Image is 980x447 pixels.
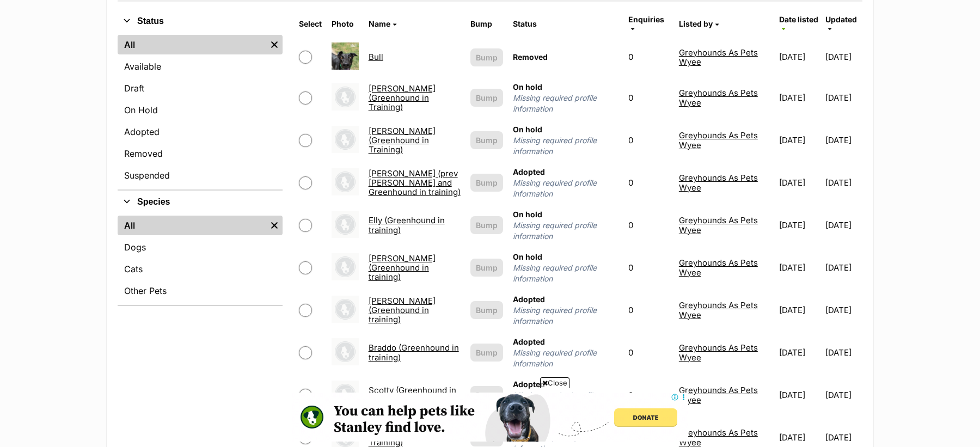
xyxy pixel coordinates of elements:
[118,195,283,209] button: Species
[679,385,758,405] a: Greyhounds As Pets Wyee
[118,33,283,189] div: Status
[513,295,545,304] span: Adopted
[332,253,359,280] img: Johnny (Greenhound in training)
[628,15,664,33] a: Enquiries
[470,89,503,107] button: Bump
[624,38,673,76] td: 0
[332,168,359,195] img: Mickey (prev Toby and Greenhound in training)
[470,301,503,319] button: Bump
[332,42,359,70] img: Bull
[513,379,545,389] span: Adopted
[825,15,857,24] span: Updated
[775,247,824,289] td: [DATE]
[327,11,363,37] th: Photo
[470,344,503,362] button: Bump
[295,11,326,37] th: Select
[679,427,758,447] a: Greyhounds As Pets Wyee
[775,120,824,161] td: [DATE]
[679,215,758,235] a: Greyhounds As Pets Wyee
[266,35,283,54] a: Remove filter
[825,247,861,289] td: [DATE]
[466,11,507,37] th: Bump
[513,135,618,157] span: Missing required profile information
[825,205,861,246] td: [DATE]
[679,258,758,277] a: Greyhounds As Pets Wyee
[825,375,861,416] td: [DATE]
[118,57,283,76] a: Available
[825,38,861,76] td: [DATE]
[628,15,664,24] span: translation missing: en.admin.listings.index.attributes.enquiries
[624,162,673,204] td: 0
[476,177,498,188] span: Bump
[624,332,673,373] td: 0
[476,219,498,231] span: Bump
[513,177,618,199] span: Missing required profile information
[679,342,758,362] a: Greyhounds As Pets Wyee
[118,166,283,185] a: Suspended
[624,247,673,289] td: 0
[624,120,673,161] td: 0
[470,386,503,404] button: Bump
[825,77,861,119] td: [DATE]
[825,290,861,331] td: [DATE]
[369,83,436,113] a: [PERSON_NAME] (Greenhound in Training)
[513,252,542,261] span: On hold
[118,216,266,235] a: All
[679,300,758,320] a: Greyhounds As Pets Wyee
[332,211,359,238] img: Elly (Greenhound in training)
[513,210,542,219] span: On hold
[470,174,503,192] button: Bump
[679,173,758,192] a: Greyhounds As Pets Wyee
[679,130,758,150] a: Greyhounds As Pets Wyee
[679,19,713,28] span: Listed by
[369,168,461,198] a: [PERSON_NAME] (prev [PERSON_NAME] and Greenhound in training)
[118,100,283,120] a: On Hold
[118,35,266,54] a: All
[825,15,857,33] a: Updated
[825,120,861,161] td: [DATE]
[118,281,283,301] a: Other Pets
[679,19,719,28] a: Listed by
[513,262,618,284] span: Missing required profile information
[369,19,396,28] a: Name
[118,78,283,98] a: Draft
[369,296,436,325] a: [PERSON_NAME] (Greenhound in training)
[369,215,445,235] a: Elly (Greenhound in training)
[118,144,283,163] a: Removed
[775,38,824,76] td: [DATE]
[332,83,359,111] img: Annie (Greenhound in Training)
[118,237,283,257] a: Dogs
[118,122,283,142] a: Adopted
[369,385,456,405] a: Scotty (Greenhound in training)
[118,259,283,279] a: Cats
[513,167,545,176] span: Adopted
[470,48,503,66] button: Bump
[624,77,673,119] td: 0
[470,216,503,234] button: Bump
[476,347,498,358] span: Bump
[775,77,824,119] td: [DATE]
[679,47,758,67] a: Greyhounds As Pets Wyee
[624,205,673,246] td: 0
[624,375,673,416] td: 0
[292,393,688,442] iframe: Advertisement
[476,304,498,316] span: Bump
[476,52,498,63] span: Bump
[679,88,758,107] a: Greyhounds As Pets Wyee
[470,259,503,277] button: Bump
[369,342,459,362] a: Braddo (Greenhound in training)
[476,92,498,103] span: Bump
[118,14,283,28] button: Status
[779,15,818,24] span: Date listed
[509,11,623,37] th: Status
[540,377,569,388] span: Close
[624,290,673,331] td: 0
[369,126,436,155] a: [PERSON_NAME] (Greenhound in Training)
[369,253,436,283] a: [PERSON_NAME] (Greenhound in training)
[775,162,824,204] td: [DATE]
[476,134,498,146] span: Bump
[513,93,618,114] span: Missing required profile information
[513,347,618,369] span: Missing required profile information
[266,216,283,235] a: Remove filter
[118,213,283,305] div: Species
